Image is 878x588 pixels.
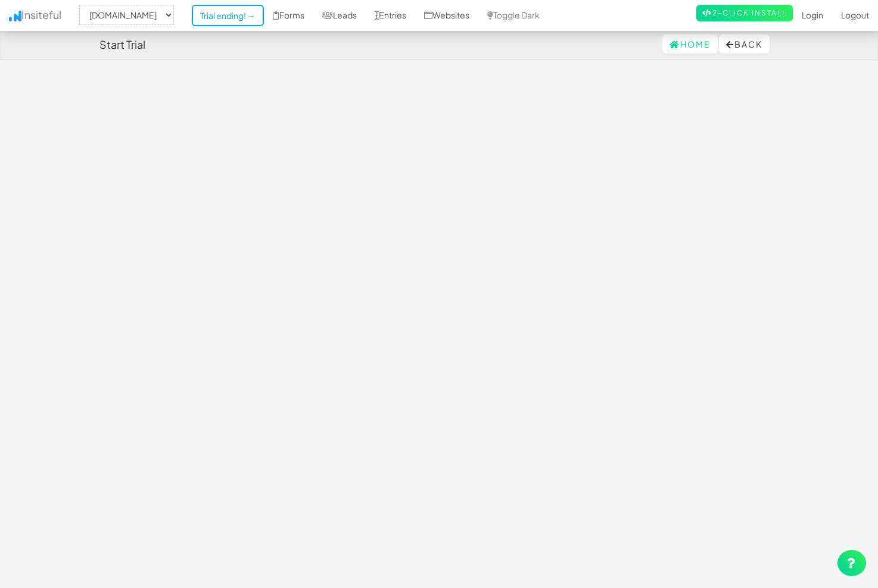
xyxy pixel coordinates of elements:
[662,35,718,54] a: Home
[99,39,145,51] h4: Start Trial
[696,5,793,21] a: 2-Click Install
[9,11,21,21] img: icon.png
[192,5,264,26] a: Trial ending! →
[719,35,770,54] button: Back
